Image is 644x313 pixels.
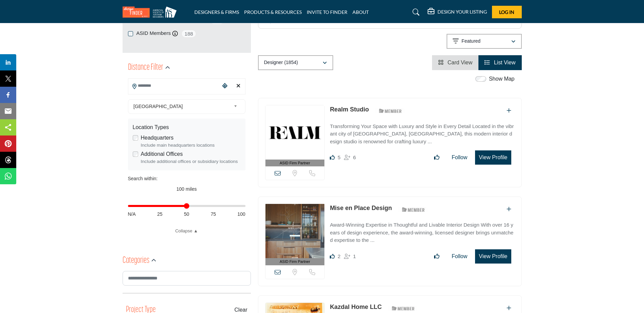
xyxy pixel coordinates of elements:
[265,204,325,258] img: Mise en Place Design
[330,205,392,211] a: Mise en Place Design
[375,107,406,115] img: ASID Members Badge Icon
[265,105,325,160] img: Realm Studio
[280,259,310,265] span: ASID Firm Partner
[448,60,473,65] span: Card View
[388,304,418,313] img: ASID Members Badge Icon
[475,150,511,165] button: View Profile
[330,106,369,113] a: Realm Studio
[133,123,241,131] div: Location Types
[176,186,197,192] span: 100 miles
[353,154,356,160] span: 6
[447,34,522,49] button: Featured
[128,175,245,182] div: Search within:
[330,123,514,146] p: Transforming Your Space with Luxury and Style in Every Detail Located in the vibrant city of [GEO...
[330,119,514,146] a: Transforming Your Space with Luxury and Style in Every Detail Located in the vibrant city of [GEO...
[141,150,183,158] label: Additional Offices
[494,60,516,65] span: List View
[123,6,180,18] img: Site Logo
[330,204,392,213] p: Mise en Place Design
[489,75,515,83] label: Show Map
[432,55,478,70] li: Card View
[485,60,515,65] a: View List
[461,38,480,45] p: Featured
[406,7,424,18] a: Search
[338,154,340,160] span: 5
[398,205,429,214] img: ASID Members Badge Icon
[141,158,241,165] div: Include additional offices or subsidiary locations
[128,211,136,218] span: N/A
[265,204,325,265] a: ASID Firm Partner
[184,211,189,218] span: 50
[141,134,174,142] label: Headquarters
[128,228,245,234] a: Collapse ▲
[330,221,514,244] p: Award-Winning Expertise in Thoughtful and Livable Interior Design With over 16 years of design ex...
[475,249,511,264] button: View Profile
[430,250,444,263] button: Like listing
[128,62,163,74] h2: Distance Filter
[194,9,239,15] a: DESIGNERS & FIRMS
[478,55,521,70] li: List View
[123,255,149,267] h2: Categories
[344,153,356,162] div: Followers
[330,254,335,259] i: Likes
[128,31,133,36] input: ASID Members checkbox
[338,253,340,259] span: 2
[141,142,241,149] div: Include main headquarters locations
[133,102,231,110] span: [GEOGRAPHIC_DATA]
[447,250,472,263] button: Follow
[428,8,487,16] div: DESIGN YOUR LISTING
[330,302,382,312] p: Kazdal Home LLC
[237,211,245,218] span: 100
[128,79,220,92] input: Search Location
[438,60,472,65] a: View Card
[330,155,335,160] i: Likes
[211,211,216,218] span: 75
[353,253,356,259] span: 1
[447,151,472,164] button: Follow
[181,29,196,38] span: 188
[507,206,511,212] a: Add To List
[258,55,333,70] button: Designer (1854)
[244,9,302,15] a: PRODUCTS & RESOURCES
[330,105,369,114] p: Realm Studio
[507,305,511,311] a: Add To List
[265,105,325,167] a: ASID Firm Partner
[307,9,347,15] a: INVITE TO FINDER
[344,252,356,260] div: Followers
[492,6,522,18] button: Log In
[352,9,369,15] a: ABOUT
[264,59,298,66] p: Designer (1854)
[437,9,487,15] h5: DESIGN YOUR LISTING
[233,79,243,93] div: Clear search location
[280,160,310,166] span: ASID Firm Partner
[330,304,382,310] a: Kazdal Home LLC
[330,217,514,244] a: Award-Winning Expertise in Thoughtful and Livable Interior Design With over 16 years of design ex...
[157,211,163,218] span: 25
[220,79,230,93] div: Choose your current location
[507,108,511,113] a: Add To List
[123,271,251,286] input: Search Category
[430,151,444,164] button: Like listing
[136,29,171,37] label: ASID Members
[499,9,514,15] span: Log In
